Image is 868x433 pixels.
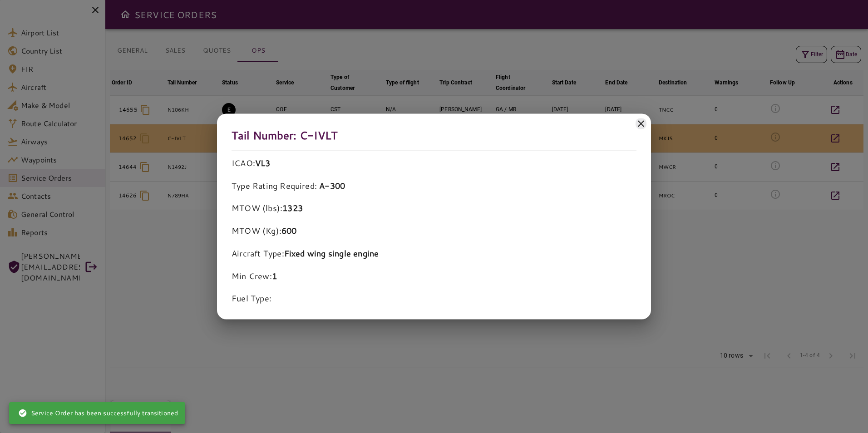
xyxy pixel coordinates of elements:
[18,405,178,421] div: Service Order has been successfully transitioned
[232,203,636,215] p: MTOW (lbs):
[284,247,379,259] b: Fixed wing single engine
[255,157,271,169] b: VL3
[319,180,345,192] b: A-300
[281,225,297,237] b: 600
[232,180,636,192] p: Type Rating Required:
[232,226,636,237] p: MTOW (Kg):
[232,128,636,150] h5: Tail Number: C-IVLT
[282,202,303,214] b: 1323
[232,248,636,260] p: Aircraft Type:
[232,293,636,305] p: Fuel Type:
[232,157,636,169] p: ICAO:
[272,270,277,282] b: 1
[232,271,636,282] p: Min Crew:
